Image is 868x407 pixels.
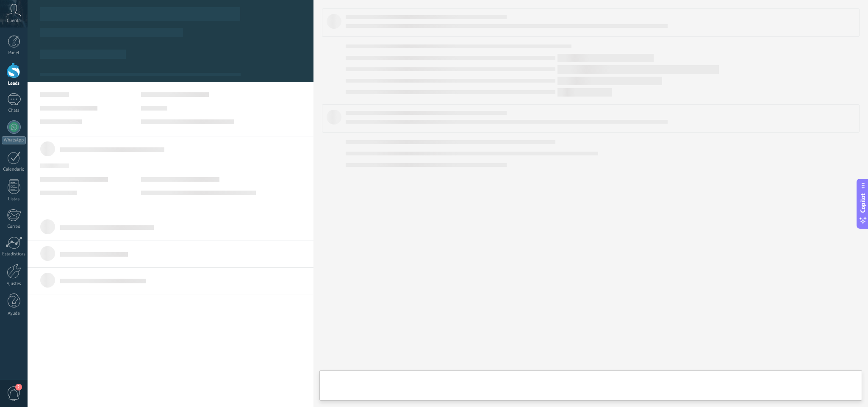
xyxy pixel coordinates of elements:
div: Ajustes [2,281,26,287]
div: Panel [2,50,26,56]
span: Copilot [859,193,867,213]
div: Leads [2,81,26,86]
div: Calendario [2,167,26,172]
div: Listas [2,197,26,202]
span: Cuenta [7,18,21,24]
div: Correo [2,224,26,230]
div: WhatsApp [2,136,26,144]
div: Chats [2,108,26,114]
span: 2 [15,384,22,390]
div: Estadísticas [2,252,26,257]
div: Ayuda [2,311,26,316]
